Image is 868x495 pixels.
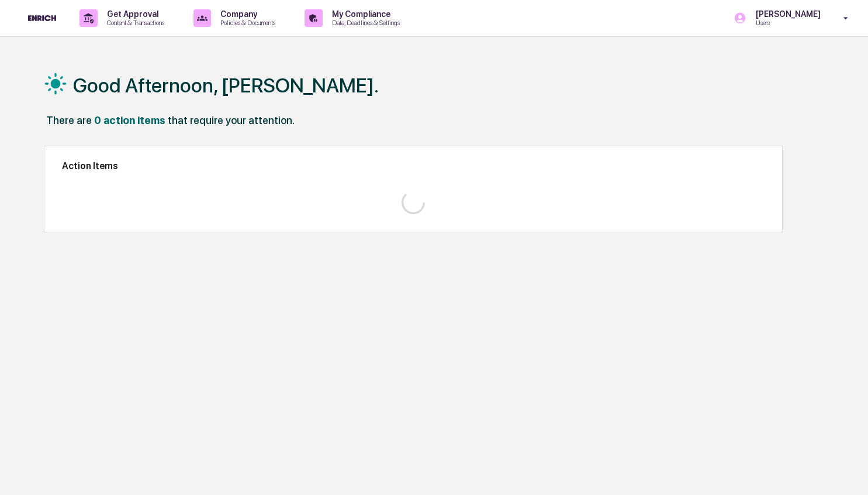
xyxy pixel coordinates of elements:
img: logo [28,15,56,22]
p: [PERSON_NAME] [746,9,826,19]
div: that require your attention. [168,114,295,126]
p: Content & Transactions [98,19,170,27]
p: Data, Deadlines & Settings [323,19,406,27]
p: Get Approval [98,9,170,19]
p: Company [211,9,281,19]
h2: Action Items [62,160,765,171]
div: 0 action items [94,114,165,126]
h1: Good Afternoon, [PERSON_NAME]. [73,74,379,97]
p: Policies & Documents [211,19,281,27]
p: My Compliance [323,9,406,19]
p: Users [746,19,826,27]
div: There are [46,114,92,126]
